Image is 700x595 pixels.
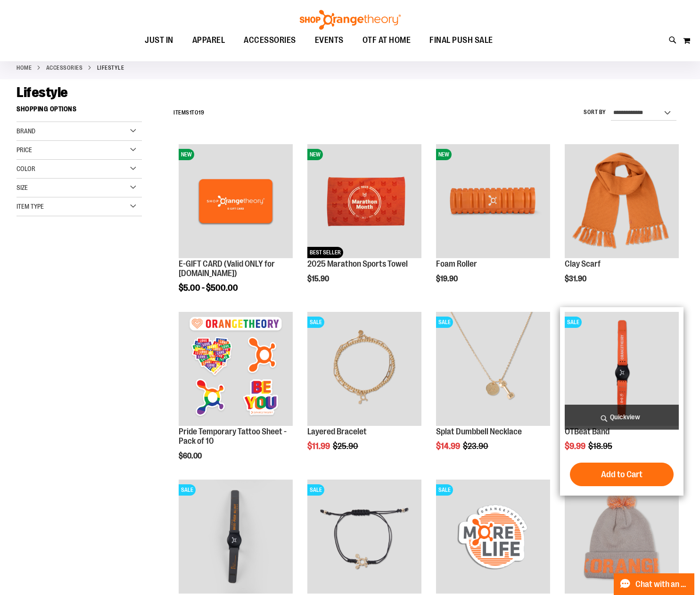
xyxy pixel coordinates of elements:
[298,10,402,30] img: Shop Orangetheory
[436,144,550,258] img: Foam Roller
[307,312,421,427] a: Layered BraceletSALE
[307,149,323,160] span: NEW
[436,480,550,595] a: Product image for More Life StickerSALE
[16,146,32,154] span: Price
[16,84,68,100] span: Lifestyle
[565,312,679,427] a: OTBeat BandSALE
[179,259,275,278] a: E-GIFT CARD (Valid ONLY for [DOMAIN_NAME])
[179,312,293,427] a: Pride Temporary Tattoo Sheet - Pack of 10
[565,480,679,595] a: Main view of OTF Cozy Scarf GreySALE
[436,480,550,594] img: Product image for More Life Sticker
[362,30,411,51] span: OTF AT HOME
[431,307,555,475] div: product
[333,441,360,451] span: $25.90
[614,573,695,595] button: Chat with an Expert
[307,312,421,426] img: Layered Bracelet
[307,144,421,260] a: 2025 Marathon Sports TowelNEWBEST SELLER
[179,283,238,293] span: $5.00 - $500.00
[560,307,684,496] div: product
[588,441,614,451] span: $18.95
[565,427,609,436] a: OTBeat Band
[179,144,293,260] a: E-GIFT CARD (Valid ONLY for ShopOrangetheory.com)NEW
[307,144,421,258] img: 2025 Marathon Sports Towel
[303,307,426,475] div: product
[179,452,203,460] span: $60.00
[565,317,582,328] span: SALE
[565,405,679,430] a: Quickview
[179,480,293,595] a: OTBeat BandSALE
[179,480,293,594] img: OTBeat Band
[436,484,453,496] span: SALE
[560,139,684,307] div: product
[16,165,35,172] span: Color
[436,259,477,269] a: Foam Roller
[565,144,679,260] a: Clay Scarf
[565,312,679,426] img: OTBeat Band
[436,317,453,328] span: SALE
[436,312,550,427] a: Front facing view of plus Necklace - GoldSALE
[46,64,83,72] a: ACCESSORIES
[303,139,426,307] div: product
[565,275,588,283] span: $31.90
[635,580,689,589] span: Chat with an Expert
[179,427,287,446] a: Pride Temporary Tattoo Sheet - Pack of 10
[307,480,421,595] a: Product image for Splat Bracelet GoldSALE
[173,106,204,120] h2: Items to
[174,139,297,317] div: product
[584,108,606,116] label: Sort By
[565,259,601,269] a: Clay Scarf
[244,30,296,51] span: ACCESSORIES
[97,64,124,72] strong: Lifestyle
[601,469,642,480] span: Add to Cart
[16,184,28,191] span: Size
[198,109,204,116] span: 19
[436,149,452,160] span: NEW
[431,139,555,307] div: product
[463,441,490,451] span: $23.90
[307,484,324,496] span: SALE
[307,317,324,328] span: SALE
[174,307,297,484] div: product
[429,30,493,51] span: FINAL PUSH SALE
[145,30,173,51] span: JUST IN
[179,484,196,496] span: SALE
[307,441,331,451] span: $11.99
[307,259,408,269] a: 2025 Marathon Sports Towel
[436,144,550,260] a: Foam RollerNEW
[179,149,194,160] span: NEW
[16,127,35,135] span: Brand
[307,427,367,436] a: Layered Bracelet
[16,101,142,122] strong: Shopping Options
[570,463,674,486] button: Add to Cart
[189,109,192,116] span: 1
[565,441,587,451] span: $9.99
[565,480,679,594] img: Main view of OTF Cozy Scarf Grey
[436,441,461,451] span: $14.99
[307,275,330,283] span: $15.90
[436,312,550,426] img: Front facing view of plus Necklace - Gold
[307,247,343,258] span: BEST SELLER
[565,144,679,258] img: Clay Scarf
[436,275,459,283] span: $19.90
[16,64,32,72] a: Home
[16,203,44,210] span: Item Type
[192,30,225,51] span: APPAREL
[307,480,421,594] img: Product image for Splat Bracelet Gold
[179,144,293,258] img: E-GIFT CARD (Valid ONLY for ShopOrangetheory.com)
[436,427,522,436] a: Splat Dumbbell Necklace
[179,312,293,426] img: Pride Temporary Tattoo Sheet - Pack of 10
[315,30,344,51] span: EVENTS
